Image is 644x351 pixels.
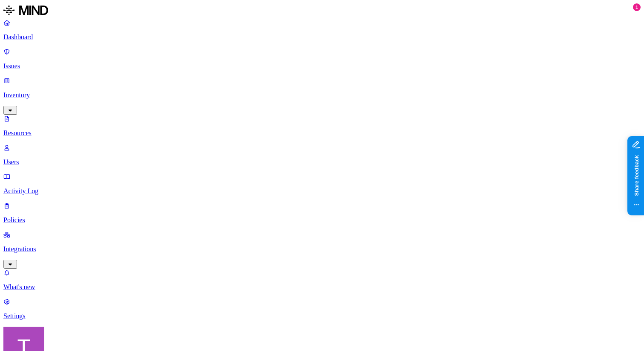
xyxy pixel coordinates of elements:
p: Users [3,158,641,166]
a: MIND [3,3,641,19]
a: Users [3,144,641,166]
a: Settings [3,298,641,320]
p: Integrations [3,245,641,253]
a: Issues [3,48,641,70]
p: Issues [3,62,641,70]
p: Policies [3,216,641,224]
a: What's new [3,269,641,291]
p: Resources [3,129,641,137]
a: Policies [3,202,641,224]
p: Dashboard [3,33,641,41]
a: Resources [3,115,641,137]
img: MIND [3,3,48,17]
div: 1 [633,3,641,11]
p: Settings [3,312,641,320]
p: Inventory [3,91,641,99]
a: Integrations [3,231,641,267]
a: Dashboard [3,19,641,41]
p: Activity Log [3,187,641,195]
p: What's new [3,283,641,291]
a: Activity Log [3,173,641,195]
a: Inventory [3,77,641,113]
